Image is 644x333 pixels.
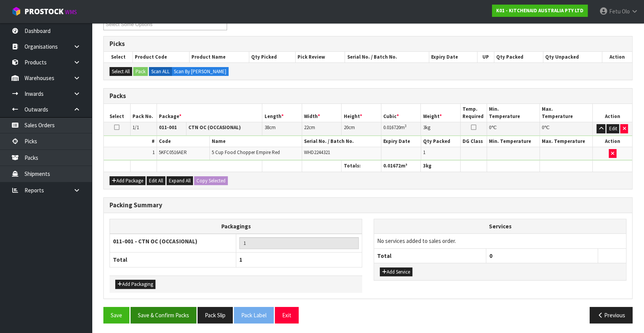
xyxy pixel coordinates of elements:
span: 1 [152,149,155,156]
th: Name [209,136,302,147]
span: 22 [304,124,309,131]
th: Product Code [133,52,190,62]
button: Previous [590,307,633,323]
button: Select All [110,67,132,76]
th: Width [302,104,342,122]
th: Temp. Required [460,104,487,122]
button: Pack [133,67,148,76]
button: Add Packaging [115,280,155,289]
th: Qty Picked [249,52,295,62]
button: Add Package [110,176,145,185]
small: WMS [65,8,77,16]
button: Exit [275,307,299,323]
span: 3 [423,162,425,169]
th: Action [593,136,633,147]
span: 0 [489,124,491,131]
td: ℃ [539,122,592,136]
th: Length [262,104,302,122]
td: m [381,122,421,136]
img: cube-alt.png [11,7,21,16]
button: Expand All [167,176,193,185]
span: 5KFC0516AER [159,149,187,156]
th: Total [110,253,236,267]
th: Totals: [342,161,381,172]
th: Total [374,248,486,263]
span: 1/1 [132,124,139,131]
span: 0 [489,252,492,259]
span: 0 [542,124,544,131]
th: Serial No. / Batch No. [345,52,429,62]
button: Edit All [147,176,165,185]
span: 1 [423,149,425,156]
th: Cubic [381,104,421,122]
span: 1 [239,256,242,263]
span: Pack [103,3,633,329]
th: Action [602,52,632,62]
th: Product Name [189,52,249,62]
h3: Picks [110,40,626,48]
th: Min. Temperature [487,104,539,122]
th: kg [421,161,461,172]
span: Olo [622,8,630,15]
th: Pack No. [130,104,157,122]
td: cm [262,122,302,136]
td: No services added to sales order. [374,234,626,248]
th: Qty Unpacked [543,52,602,62]
th: Package [157,104,262,122]
th: Services [374,219,626,234]
sup: 3 [405,123,407,128]
th: Qty Packed [494,52,543,62]
th: Max. Temperature [540,136,593,147]
td: cm [342,122,381,136]
th: DG Class [461,136,487,147]
strong: 011-001 - CTN OC (OCCASIONAL) [113,238,197,245]
label: Scan By [PERSON_NAME] [172,67,229,76]
h3: Packs [110,92,626,100]
strong: K01 - KITCHENAID AUSTRALIA PTY LTD [496,7,584,14]
button: Pack Slip [198,307,233,323]
strong: CTN OC (OCCASIONAL) [188,124,241,131]
th: Action [592,104,632,122]
th: Pick Review [296,52,345,62]
span: 5 Cup Food Chopper Empire Red [212,149,280,156]
th: # [104,136,157,147]
button: Add Service [380,267,412,277]
a: K01 - KITCHENAID AUSTRALIA PTY LTD [492,5,588,17]
th: m³ [381,161,421,172]
label: Scan ALL [149,67,172,76]
button: Save [103,307,129,323]
span: ProStock [25,7,64,16]
span: 0.01672 [383,162,401,169]
th: Max. Temperature [539,104,592,122]
th: Expiry Date [381,136,421,147]
button: Pack Label [234,307,274,323]
th: Qty Packed [421,136,461,147]
span: 3 [423,124,425,131]
button: Save & Confirm Packs [131,307,196,323]
th: Serial No. / Batch No. [302,136,381,147]
strong: 011-001 [159,124,177,131]
th: Code [157,136,209,147]
span: Fetu [609,8,621,15]
th: UP [477,52,494,62]
button: Copy Selected [194,176,228,185]
td: kg [421,122,461,136]
span: 20 [343,124,348,131]
th: Expiry Date [429,52,477,62]
h3: Packing Summary [110,202,626,209]
th: Min. Temperature [487,136,540,147]
th: Select [104,52,133,62]
td: cm [302,122,342,136]
span: Expand All [169,177,191,184]
span: WHD2244321 [304,149,330,156]
td: ℃ [487,122,539,136]
button: Edit [606,124,619,133]
th: Height [342,104,381,122]
span: 0.016720 [383,124,400,131]
span: 38 [264,124,269,131]
th: Select [104,104,130,122]
th: Weight [421,104,461,122]
th: Packagings [110,219,362,234]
